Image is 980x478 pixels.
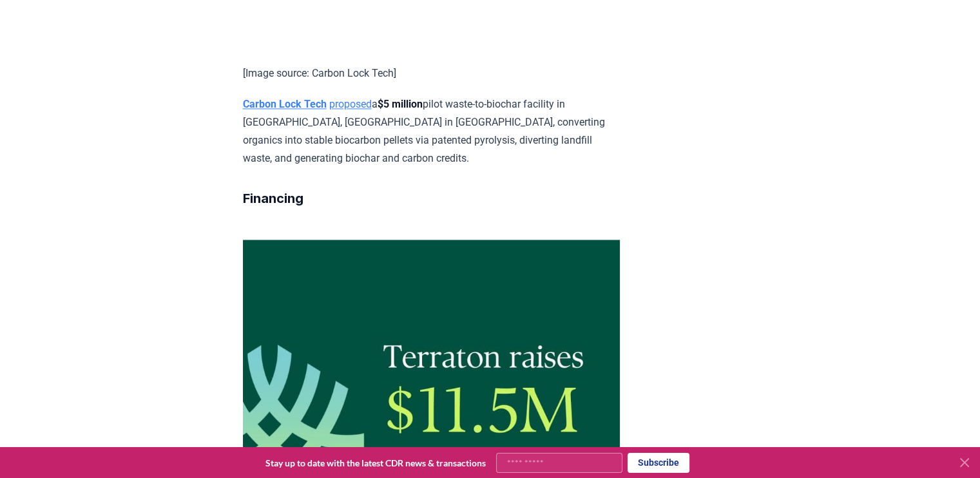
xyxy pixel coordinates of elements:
a: Carbon Lock Tech [243,98,327,110]
strong: Financing [243,191,303,206]
p: [Image source: Carbon Lock Tech] [243,64,620,82]
a: proposed [329,98,372,110]
p: a pilot waste-to-biochar facility in [GEOGRAPHIC_DATA], [GEOGRAPHIC_DATA] in [GEOGRAPHIC_DATA], c... [243,95,620,167]
strong: $5 million [378,98,423,110]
